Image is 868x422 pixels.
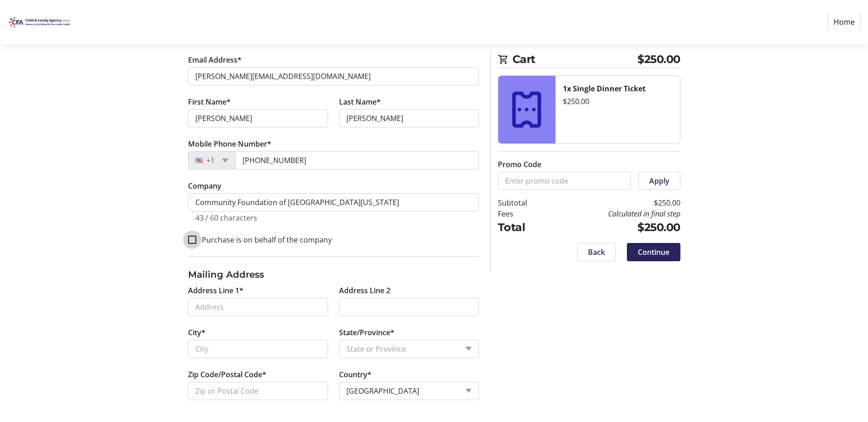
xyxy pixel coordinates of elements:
[188,285,243,296] label: Address Line 1*
[339,96,381,107] label: Last Name*
[188,369,266,380] label: Zip Code/Postal Code*
[828,13,861,31] a: Home
[637,51,680,68] span: $250.00
[649,175,669,186] span: Apply
[550,197,680,208] td: $250.00
[188,340,328,358] input: City
[188,327,205,338] label: City*
[498,172,631,190] input: Enter promo code
[550,208,680,219] td: Calculated in final step
[550,219,680,236] td: $250.00
[498,159,541,170] label: Promo Code
[498,208,550,219] td: Fees
[563,84,646,94] strong: 1x Single Dinner Ticket
[577,243,616,261] button: Back
[7,4,72,40] img: Child and Family Agency (CFA)'s Logo
[188,96,231,107] label: First Name*
[188,268,479,281] h3: Mailing Address
[638,247,669,258] span: Continue
[588,247,605,258] span: Back
[188,382,328,400] input: Zip or Postal Code
[188,180,221,191] label: Company
[339,327,394,338] label: State/Province*
[638,172,680,190] button: Apply
[498,197,550,208] td: Subtotal
[627,243,680,261] button: Continue
[188,298,328,316] input: Address
[563,96,673,107] div: $250.00
[339,369,372,380] label: Country*
[339,285,390,296] label: Address Line 2
[188,54,242,65] label: Email Address*
[196,234,332,245] label: Purchase is on behalf of the company
[512,51,638,68] span: Cart
[498,219,550,236] td: Total
[188,138,271,149] label: Mobile Phone Number*
[195,213,257,223] tr-character-limit: 43 / 60 characters
[235,151,479,169] input: (201) 555-0123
